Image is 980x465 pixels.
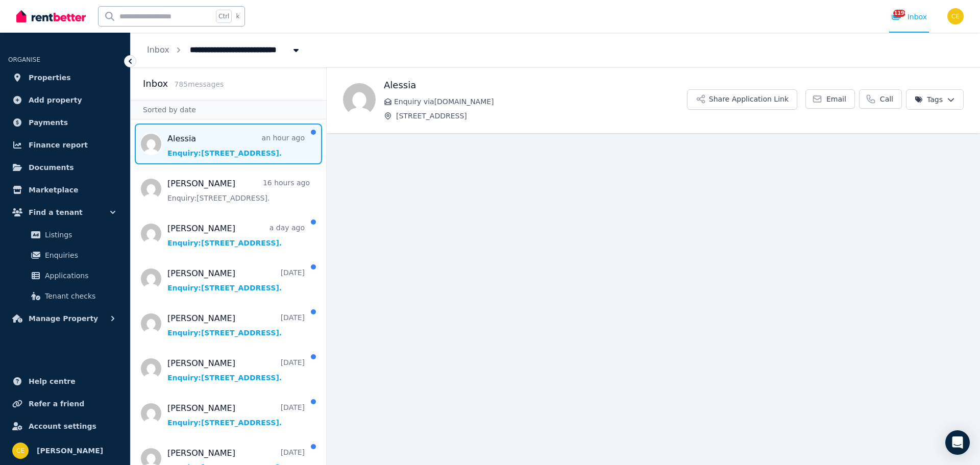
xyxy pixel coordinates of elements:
[37,445,103,457] span: [PERSON_NAME]
[167,312,305,338] a: [PERSON_NAME][DATE]Enquiry:[STREET_ADDRESS].
[8,67,122,88] a: Properties
[167,223,305,248] a: [PERSON_NAME]a day agoEnquiry:[STREET_ADDRESS].
[396,111,687,121] span: [STREET_ADDRESS]
[8,56,40,63] span: ORGANISE
[147,45,169,55] a: Inbox
[687,89,797,110] button: Share Application Link
[29,420,96,432] span: Account settings
[8,416,122,436] a: Account settings
[880,94,893,104] span: Call
[45,229,114,241] span: Listings
[8,90,122,110] a: Add property
[45,249,114,261] span: Enquiries
[29,184,78,196] span: Marketplace
[891,12,927,22] div: Inbox
[945,430,970,455] div: Open Intercom Messenger
[947,8,964,25] img: Chris Ellsmore
[805,89,855,109] a: Email
[8,180,122,200] a: Marketplace
[8,157,122,178] a: Documents
[45,270,114,282] span: Applications
[236,12,239,20] span: k
[29,139,88,151] span: Finance report
[12,245,118,265] a: Enquiries
[29,94,82,106] span: Add property
[29,375,76,387] span: Help centre
[12,225,118,245] a: Listings
[29,116,68,129] span: Payments
[8,112,122,133] a: Payments
[29,398,84,410] span: Refer a friend
[29,71,71,84] span: Properties
[131,100,326,119] div: Sorted by date
[167,133,305,158] a: Alessiaan hour agoEnquiry:[STREET_ADDRESS].
[167,267,305,293] a: [PERSON_NAME][DATE]Enquiry:[STREET_ADDRESS].
[8,135,122,155] a: Finance report
[12,286,118,306] a: Tenant checks
[8,202,122,223] button: Find a tenant
[143,77,168,91] h2: Inbox
[384,78,687,92] h1: Alessia
[893,10,905,17] span: 11196
[12,265,118,286] a: Applications
[394,96,687,107] span: Enquiry via [DOMAIN_NAME]
[167,402,305,428] a: [PERSON_NAME][DATE]Enquiry:[STREET_ADDRESS].
[29,312,98,325] span: Manage Property
[8,308,122,329] button: Manage Property
[343,83,376,116] img: Alessia
[915,94,943,105] span: Tags
[167,178,310,203] a: [PERSON_NAME]16 hours agoEnquiry:[STREET_ADDRESS].
[859,89,902,109] a: Call
[29,161,74,174] span: Documents
[174,80,224,88] span: 785 message s
[167,357,305,383] a: [PERSON_NAME][DATE]Enquiry:[STREET_ADDRESS].
[12,443,29,459] img: Chris Ellsmore
[131,33,317,67] nav: Breadcrumb
[8,394,122,414] a: Refer a friend
[29,206,83,218] span: Find a tenant
[826,94,846,104] span: Email
[45,290,114,302] span: Tenant checks
[8,371,122,391] a: Help centre
[216,10,232,23] span: Ctrl
[16,9,86,24] img: RentBetter
[906,89,964,110] button: Tags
